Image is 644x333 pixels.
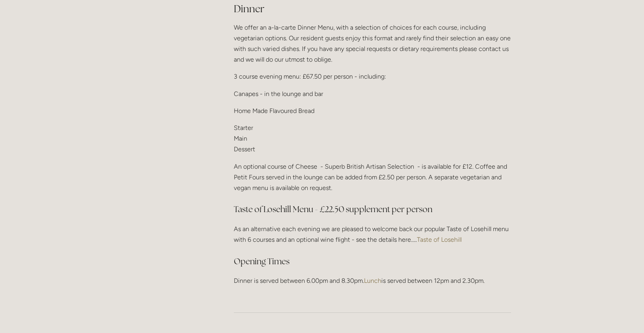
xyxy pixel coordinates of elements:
h3: Opening Times [234,254,511,269]
p: Home Made Flavoured Bread [234,105,511,116]
p: An optional course of Cheese - Superb British Artisan Selection - is available for £12. Coffee an... [234,161,511,194]
p: 3 course evening menu: £67.50 per person - including: [234,71,511,82]
p: Starter Main Dessert [234,122,511,155]
p: As an alternative each evening we are pleased to welcome back our popular Taste of Losehill menu ... [234,224,511,245]
p: Canapes - in the lounge and bar [234,88,511,99]
a: Lunch [364,277,381,284]
p: Dinner is served between 6.00pm and 8.30pm. is served between 12pm and 2.30pm. [234,275,511,286]
h2: Dinner [234,2,511,16]
h3: Taste of Losehill Menu - £22.50 supplement per person [234,201,511,217]
p: We offer an a-la-carte Dinner Menu, with a selection of choices for each course, including vegeta... [234,22,511,65]
a: Taste of Losehill [417,236,462,243]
